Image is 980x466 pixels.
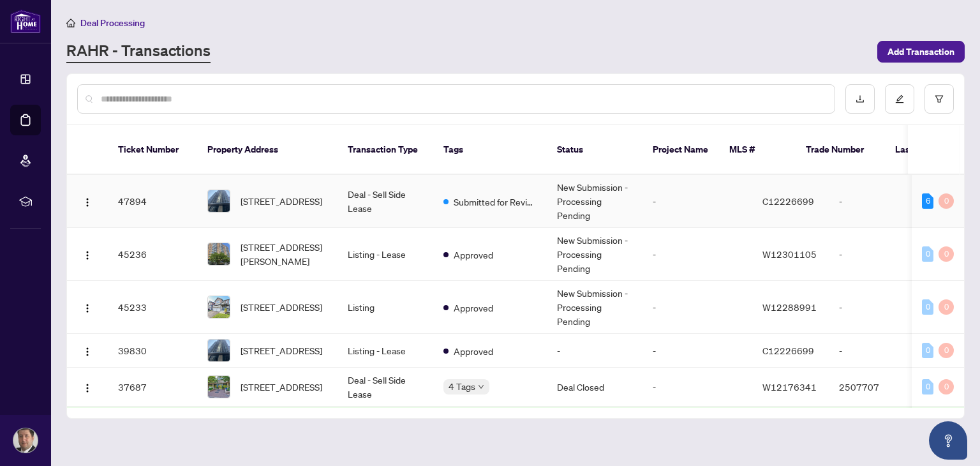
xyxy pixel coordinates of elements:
[895,94,904,103] span: edit
[338,175,433,228] td: Deal - Sell Side Lease
[547,368,642,407] td: Deal Closed
[108,175,197,228] td: 47894
[433,125,547,175] th: Tags
[108,368,197,407] td: 37687
[77,340,98,361] button: Logo
[241,194,322,208] span: [STREET_ADDRESS]
[829,175,918,228] td: -
[887,41,954,62] span: Add Transaction
[77,244,98,264] button: Logo
[939,299,954,315] div: 0
[338,334,433,368] td: Listing - Lease
[454,195,537,209] span: Submitted for Review
[922,343,933,358] div: 0
[642,368,752,407] td: -
[82,250,93,260] img: Logo
[547,125,642,175] th: Status
[762,345,814,356] span: C12226699
[829,281,918,334] td: -
[845,84,875,114] button: download
[939,246,954,262] div: 0
[856,94,865,103] span: download
[338,125,433,175] th: Transaction Type
[762,301,817,313] span: W12288991
[108,125,197,175] th: Ticket Number
[939,193,954,209] div: 0
[922,246,933,262] div: 0
[108,334,197,368] td: 39830
[108,281,197,334] td: 45233
[82,347,93,357] img: Logo
[66,40,211,63] a: RAHR - Transactions
[796,125,885,175] th: Trade Number
[922,379,933,395] div: 0
[939,379,954,395] div: 0
[197,125,338,175] th: Property Address
[922,299,933,315] div: 0
[642,125,719,175] th: Project Name
[208,340,230,361] img: thumbnail-img
[642,228,752,281] td: -
[885,84,914,114] button: edit
[77,191,98,211] button: Logo
[66,19,75,27] span: home
[547,228,642,281] td: New Submission - Processing Pending
[829,334,918,368] td: -
[924,84,954,114] button: filter
[13,428,38,453] img: Profile Icon
[80,17,145,29] span: Deal Processing
[642,334,752,368] td: -
[922,193,933,209] div: 6
[77,297,98,317] button: Logo
[719,125,796,175] th: MLS #
[762,195,814,207] span: C12226699
[829,368,918,407] td: 2507707
[939,343,954,358] div: 0
[338,281,433,334] td: Listing
[547,334,642,368] td: -
[454,301,493,315] span: Approved
[877,41,965,63] button: Add Transaction
[82,197,93,207] img: Logo
[547,175,642,228] td: New Submission - Processing Pending
[10,10,41,33] img: logo
[454,344,493,358] span: Approved
[208,190,230,212] img: thumbnail-img
[478,384,484,390] span: down
[241,240,327,268] span: [STREET_ADDRESS][PERSON_NAME]
[208,296,230,318] img: thumbnail-img
[338,368,433,407] td: Deal - Sell Side Lease
[449,379,475,394] span: 4 Tags
[829,228,918,281] td: -
[762,248,817,260] span: W12301105
[762,381,817,393] span: W12176341
[241,380,322,394] span: [STREET_ADDRESS]
[208,243,230,265] img: thumbnail-img
[108,228,197,281] td: 45236
[642,175,752,228] td: -
[241,300,322,314] span: [STREET_ADDRESS]
[935,94,944,103] span: filter
[82,383,93,393] img: Logo
[208,376,230,398] img: thumbnail-img
[547,281,642,334] td: New Submission - Processing Pending
[642,281,752,334] td: -
[929,421,967,460] button: Open asap
[82,303,93,313] img: Logo
[454,248,493,262] span: Approved
[77,377,98,397] button: Logo
[338,228,433,281] td: Listing - Lease
[241,343,322,357] span: [STREET_ADDRESS]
